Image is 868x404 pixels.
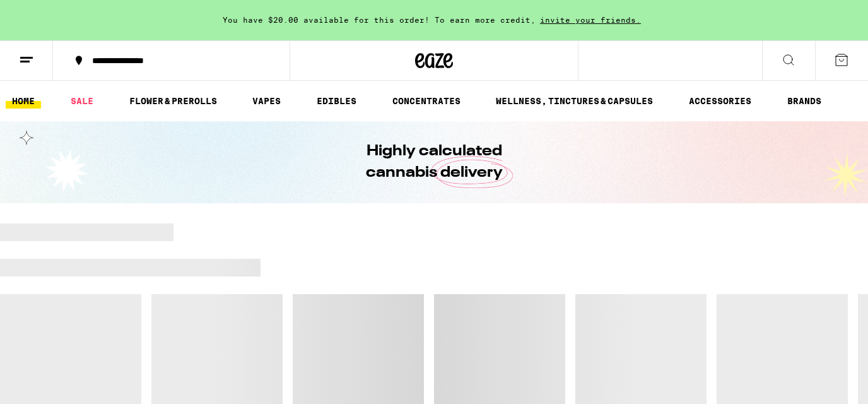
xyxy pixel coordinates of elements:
a: CONCENTRATES [386,93,467,109]
a: SALE [64,93,100,109]
button: BRANDS [781,93,828,109]
a: HOME [6,93,41,109]
a: VAPES [246,93,287,109]
h1: Highly calculated cannabis delivery [330,141,538,184]
a: WELLNESS, TINCTURES & CAPSULES [490,93,659,109]
a: EDIBLES [310,93,363,109]
span: You have $20.00 available for this order! To earn more credit, [223,16,536,24]
a: FLOWER & PREROLLS [123,93,223,109]
a: ACCESSORIES [683,93,758,109]
span: invite your friends. [536,16,645,24]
